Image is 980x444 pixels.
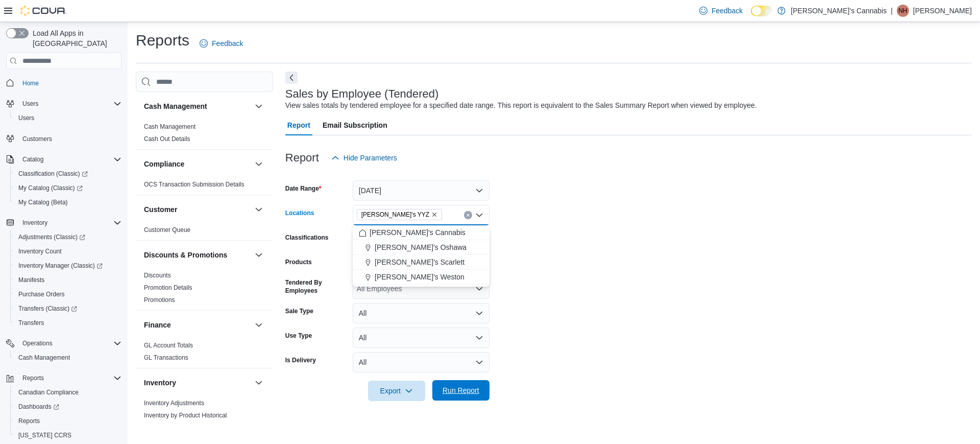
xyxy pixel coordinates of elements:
span: Cash Out Details [144,135,190,143]
span: Dark Mode [751,16,751,17]
h3: Finance [144,320,171,330]
span: Inventory Count [18,247,62,255]
button: Operations [2,336,126,350]
div: Cash Management [136,121,273,149]
button: Cash Management [10,350,126,365]
button: Catalog [18,153,47,166]
button: Remove MaryJane's YYZ from selection in this group [431,212,437,218]
span: Operations [18,337,121,349]
label: Date Range [285,184,322,193]
label: Use Type [285,332,312,340]
button: Finance [144,320,251,330]
button: Purchase Orders [10,287,126,301]
button: Canadian Compliance [10,385,126,400]
span: [US_STATE] CCRS [18,431,71,439]
button: Catalog [2,152,126,167]
h3: Customer [144,204,177,215]
span: Operations [22,339,53,347]
button: [PERSON_NAME]'s Weston [353,270,489,285]
div: Customer [136,224,273,240]
span: Cash Management [144,123,195,131]
button: Hide Parameters [327,148,401,168]
span: Manifests [14,274,121,286]
button: Finance [253,319,265,331]
span: OCS Transaction Submission Details [144,180,244,189]
a: Cash Management [14,352,74,364]
span: My Catalog (Beta) [14,196,121,208]
button: Inventory [2,216,126,230]
button: Export [368,381,425,401]
button: Home [2,75,126,90]
label: Classifications [285,233,329,242]
span: Home [18,76,121,89]
span: Adjustments (Classic) [18,233,85,241]
span: Inventory [22,219,47,227]
span: Classification (Classic) [18,170,88,178]
button: Compliance [253,158,265,170]
span: Customer Queue [144,226,190,234]
span: Discounts [144,271,171,279]
span: My Catalog (Classic) [14,182,121,194]
button: [DATE] [353,180,489,201]
input: Dark Mode [751,6,772,16]
span: Catalog [18,153,121,166]
a: My Catalog (Classic) [14,182,87,194]
a: Cash Management [144,123,195,130]
button: Customer [144,204,251,215]
button: Compliance [144,159,251,169]
button: Users [2,97,126,111]
span: Transfers (Classic) [18,305,77,313]
a: Transfers (Classic) [10,301,126,316]
span: Canadian Compliance [18,388,79,396]
button: Reports [18,372,48,384]
span: MaryJane's YYZ [357,209,442,220]
a: Classification (Classic) [10,167,126,181]
a: Inventory Count Details [144,424,208,431]
button: Operations [18,337,57,349]
h3: Report [285,152,319,164]
div: View sales totals by tendered employee for a specified date range. This report is equivalent to t... [285,100,757,111]
a: Purchase Orders [14,288,69,300]
span: Promotions [144,296,175,304]
a: Home [18,77,43,89]
button: Clear input [464,211,472,219]
span: Inventory Manager (Classic) [14,260,121,272]
span: Inventory Adjustments [144,399,204,407]
button: Inventory [18,217,52,229]
span: GL Transactions [144,354,188,362]
p: [PERSON_NAME] [913,5,972,17]
button: Cash Management [253,100,265,112]
span: Inventory Manager (Classic) [18,262,103,270]
span: Customers [18,132,121,145]
div: Nicole H [897,5,909,17]
span: GL Account Totals [144,341,193,349]
a: Inventory Manager (Classic) [14,260,107,272]
button: Reports [2,371,126,385]
span: Export [374,381,419,401]
span: Adjustments (Classic) [14,231,121,243]
span: Hide Parameters [344,153,397,163]
a: GL Transactions [144,354,188,361]
h3: Sales by Employee (Tendered) [285,88,439,100]
a: My Catalog (Beta) [14,196,72,208]
a: Customers [18,133,56,145]
a: OCS Transaction Submission Details [144,181,244,188]
span: [PERSON_NAME]'s Cannabis [370,227,465,238]
button: Next [285,72,298,84]
a: Inventory Manager (Classic) [10,259,126,273]
a: My Catalog (Classic) [10,181,126,195]
span: Report [287,115,310,135]
a: Dashboards [14,401,63,413]
button: Run Report [432,380,489,401]
span: Inventory Count Details [144,424,208,432]
button: Customer [253,203,265,216]
span: Customers [22,135,52,143]
a: Inventory Count [14,245,66,258]
span: Classification (Classic) [14,168,121,180]
p: [PERSON_NAME]'s Cannabis [791,5,887,17]
span: Purchase Orders [14,288,121,300]
button: Inventory [253,377,265,389]
span: Users [14,112,121,124]
span: Feedback [712,6,743,16]
a: Transfers [14,317,48,329]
